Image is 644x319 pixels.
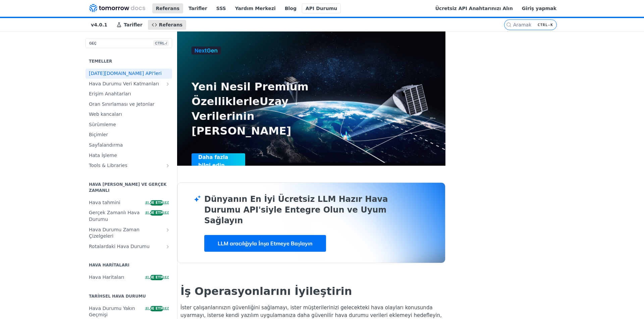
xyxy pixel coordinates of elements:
button: Hava Durumu Veri Katmanları için alt sayfaları göster [165,81,170,87]
a: Hava Durumu Veri KatmanlarıHava Durumu Veri Katmanları için alt sayfaları göster [86,79,172,89]
kbd: CTRL-K [536,21,555,28]
font: Tarihsel Hava Durumu [89,294,146,299]
nav: Birincil gezinme [80,18,504,31]
a: Tarifler [113,20,146,30]
img: Tomorrow.io Hava Durumu API Belgeleri [89,4,145,12]
a: LLM aracılığıyla İnşa Etmeye Başlayın [204,235,326,252]
font: [DATE][DOMAIN_NAME] API'leri [89,71,162,76]
font: Dünyanın En İyi Ücretsiz LLM Hazır Hava Durumu API'siyle Entegre Olun ve Uyum Sağlayın [204,194,388,225]
font: elde etmek [145,307,169,310]
a: [DATE][DOMAIN_NAME] API'leri [86,69,172,79]
a: Rotalardaki Hava DurumuRotalardaki Hava Durumu için alt sayfaları göster [86,242,172,252]
a: Ücretsiz API Anahtarınızı Alın [432,3,517,13]
a: Hata İşleme [86,151,172,161]
font: Erişim Anahtarları [89,91,131,96]
a: Referans [148,20,186,30]
font: elde etmek [145,211,169,215]
a: Hava Durumu Zaman ÇizelgeleriHava Durumu Zaman Çizelgeleri için alt sayfaları göster [86,225,172,241]
font: Hata İşleme [89,153,117,158]
font: SSS [216,6,226,11]
font: İş Operasyonlarını İyileştirin [180,285,352,298]
a: Sürümleme [86,120,172,130]
font: Sürümleme [89,122,116,127]
font: Tarifler [189,6,207,11]
img: Yeni Nesil [192,47,221,55]
span: Tools & Libraries [89,162,163,169]
a: Gerçek Zamanlı Hava Durumuelde etmek [86,208,172,224]
a: SSS [213,3,230,13]
font: Uzay Verilerinin [PERSON_NAME] [192,95,291,137]
font: GEÇ [89,42,97,45]
font: Hava Durumu Veri Katmanları [89,81,159,86]
font: API Durumu [306,6,337,11]
font: elde etmek [145,201,169,205]
font: Gerçek Zamanlı Hava Durumu [89,210,140,222]
font: Blog [285,6,297,11]
font: Biçimler [89,132,108,137]
a: Referans [152,3,183,13]
button: GEÇCTRL-/ [86,38,172,48]
input: CTRL-K [513,22,572,27]
font: Web kancaları [89,111,122,117]
font: Giriş yapmak [522,6,556,11]
a: Hava tahminielde etmek [86,198,172,208]
font: Hava [PERSON_NAME] ve gerçek zamanlı [89,182,166,193]
font: Sayfalandırma [89,142,123,148]
button: Rotalardaki Hava Durumu için alt sayfaları göster [165,244,170,249]
a: Biçimler [86,130,172,140]
font: Referans [159,22,183,27]
a: Erişim Anahtarları [86,89,172,99]
font: Hava Durumu Yakın Geçmişi [89,306,135,318]
a: Yardım Merkezi [231,3,279,13]
a: Oran Sınırlaması ve Jetonlar [86,99,172,109]
font: CTRL-/ [155,41,167,45]
a: Sayfalandırma [86,140,172,150]
font: LLM aracılığıyla İnşa Etmeye Başlayın [218,240,313,247]
font: elde etmek [145,275,169,279]
font: Ücretsiz API Anahtarınızı Alın [435,6,513,11]
a: Daha fazla bilgi edin [192,153,293,169]
a: Giriş yapmak [518,3,560,13]
button: Show subpages for Tools & Libraries [165,163,170,168]
font: Yardım Merkezi [235,6,276,11]
a: Web kancaları [86,109,172,119]
font: Oran Sınırlaması ve Jetonlar [89,101,155,107]
font: Tarifler [124,22,143,27]
font: Hava Durumu Zaman Çizelgeleri [89,227,140,239]
font: Hava Haritaları [89,263,129,267]
font: Daha fazla bilgi edin [198,154,228,168]
a: Hava Haritalarıelde etmek [86,272,172,283]
a: Tarifler [185,3,211,13]
a: Tools & LibrariesShow subpages for Tools & Libraries [86,161,172,171]
a: Blog [281,3,300,13]
font: Temeller [89,59,112,64]
a: API Durumu [302,3,341,13]
font: Hava tahmini [89,200,120,205]
svg: Aramak [506,22,512,27]
font: Yeni Nesil Premium Özelliklerle [192,80,309,108]
font: v4.0.1 [91,22,107,27]
font: Hava Haritaları [89,274,124,280]
font: Referans [156,6,180,11]
font: Rotalardaki Hava Durumu [89,244,150,249]
button: Hava Durumu Zaman Çizelgeleri için alt sayfaları göster [165,227,170,233]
